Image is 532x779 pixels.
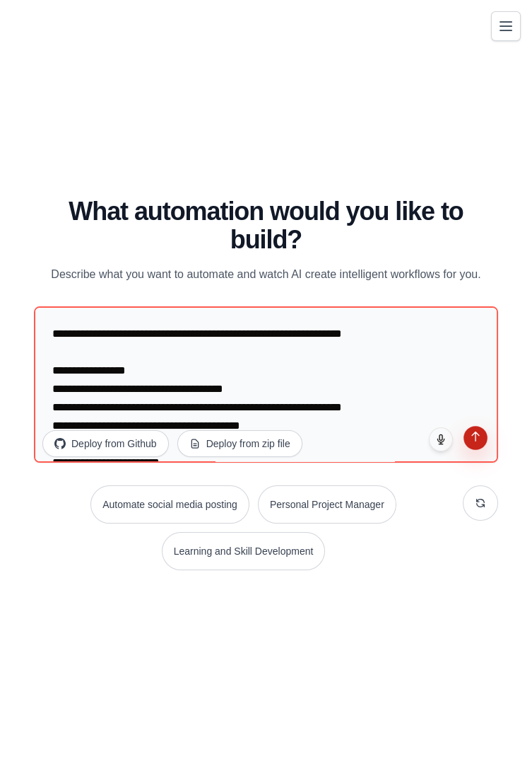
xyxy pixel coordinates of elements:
[461,711,532,779] iframe: Chat Widget
[42,430,169,457] button: Deploy from Github
[258,485,396,524] button: Personal Project Manager
[162,532,326,570] button: Learning and Skill Development
[34,265,498,284] p: Describe what you want to automate and watch AI create intelligent workflows for you.
[90,485,249,524] button: Automate social media posting
[177,430,302,457] button: Deploy from zip file
[491,11,521,41] button: Toggle navigation
[34,197,498,254] h1: What automation would you like to build?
